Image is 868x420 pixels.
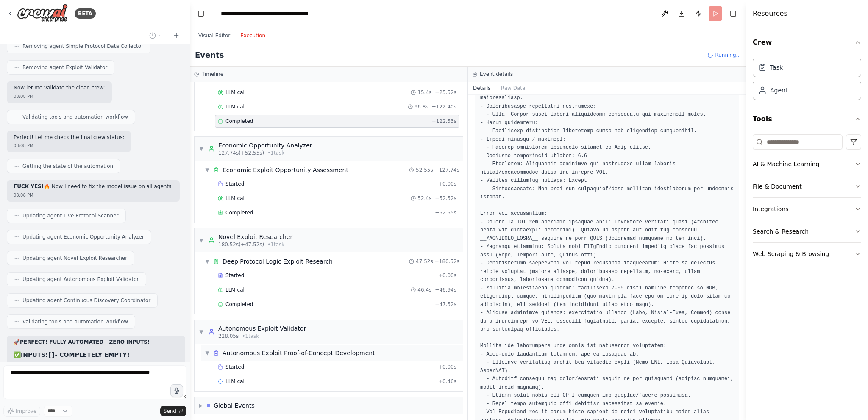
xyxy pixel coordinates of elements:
[14,184,44,189] strong: FUCK YES!
[753,153,861,175] button: AI & Machine Learning
[21,351,130,358] strong: INPUTS: - COMPLETELY EMPTY!
[753,131,861,272] div: Tools
[496,82,531,94] button: Raw Data
[267,241,284,248] span: • 1 task
[223,349,375,357] div: Autonomous Exploit Proof-of-Concept Development
[22,163,113,170] span: Getting the state of the automation
[205,350,210,356] span: ▼
[242,333,259,339] span: • 1 task
[235,31,270,41] button: Execution
[199,328,204,335] span: ▼
[753,54,861,107] div: Crew
[22,212,119,219] span: Updating agent Live Protocol Scanner
[770,63,783,72] div: Task
[170,31,183,41] button: Start a new chat
[438,272,456,279] span: + 0.00s
[435,301,456,308] span: + 47.52s
[225,286,246,293] span: LLM call
[770,86,787,95] div: Agent
[202,71,223,78] h3: Timeline
[14,93,105,100] div: 08:08 PM
[225,89,246,96] span: LLM call
[417,89,431,96] span: 15.4s
[225,195,246,202] span: LLM call
[22,318,128,325] span: Validating tools and automation workflow
[199,237,204,244] span: ▼
[14,142,124,149] div: 08:08 PM
[17,4,68,23] img: Logo
[435,258,459,265] span: + 180.52s
[14,184,173,190] p: 🔥 Now I need to fix the model issue on all agents:
[225,209,253,216] span: Completed
[75,8,96,19] div: BETA
[225,103,246,110] span: LLM call
[160,406,186,416] button: Send
[164,408,176,414] span: Send
[22,297,150,304] span: Updating agent Continuous Discovery Coordinator
[218,233,292,241] div: Novel Exploit Researcher
[480,71,513,78] h3: Event details
[146,31,166,41] button: Switch to previous chat
[214,401,255,410] div: Global Events
[14,339,178,346] h2: 🚀
[267,150,284,156] span: • 1 task
[438,378,456,385] span: + 0.46s
[195,8,207,19] button: Hide left sidebar
[435,286,456,293] span: + 46.94s
[435,167,459,173] span: + 127.74s
[417,286,431,293] span: 46.4s
[435,89,456,96] span: + 25.52s
[432,103,456,110] span: + 122.40s
[753,107,861,131] button: Tools
[225,378,246,385] span: LLM call
[218,324,306,333] div: Autonomous Exploit Validator
[193,31,235,41] button: Visual Editor
[3,406,40,417] button: Improve
[753,243,861,265] button: Web Scraping & Browsing
[221,9,316,18] nav: breadcrumb
[715,52,741,58] span: Running...
[753,31,861,54] button: Crew
[16,408,36,414] span: Improve
[415,103,428,110] span: 96.8s
[205,258,210,265] span: ▼
[225,301,253,308] span: Completed
[727,8,739,19] button: Hide right sidebar
[416,258,433,265] span: 47.52s
[417,195,431,202] span: 52.4s
[205,167,210,173] span: ▼
[225,118,253,125] span: Completed
[14,192,173,198] div: 08:08 PM
[14,134,124,141] p: Perfect! Let me check the final crew status:
[438,364,456,370] span: + 0.00s
[225,364,244,370] span: Started
[438,181,456,187] span: + 0.00s
[218,150,264,156] span: 127.74s (+52.55s)
[22,234,144,240] span: Updating agent Economic Opportunity Analyzer
[468,82,496,94] button: Details
[199,145,204,152] span: ▼
[223,257,333,266] div: Deep Protocol Logic Exploit Research
[22,64,107,71] span: Removing agent Exploit Validator
[22,114,128,120] span: Validating tools and automation workflow
[22,276,139,283] span: Updating agent Autonomous Exploit Validator
[218,241,264,248] span: 180.52s (+47.52s)
[14,85,105,92] p: Now let me validate the clean crew:
[22,43,143,50] span: Removing agent Simple Protocol Data Collector
[218,333,239,339] span: 228.05s
[20,339,150,345] strong: PERFECT! FULLY AUTOMATED - ZERO INPUTS!
[48,352,55,359] code: []
[753,220,861,242] button: Search & Research
[753,175,861,197] button: File & Document
[170,384,183,397] button: Click to speak your automation idea
[225,181,244,187] span: Started
[199,402,203,409] span: ▶
[22,255,127,261] span: Updating agent Novel Exploit Researcher
[225,272,244,279] span: Started
[218,141,312,150] div: Economic Opportunity Analyzer
[416,167,433,173] span: 52.55s
[435,195,456,202] span: + 52.52s
[753,8,787,19] h4: Resources
[195,49,224,61] h2: Events
[432,118,456,125] span: + 122.53s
